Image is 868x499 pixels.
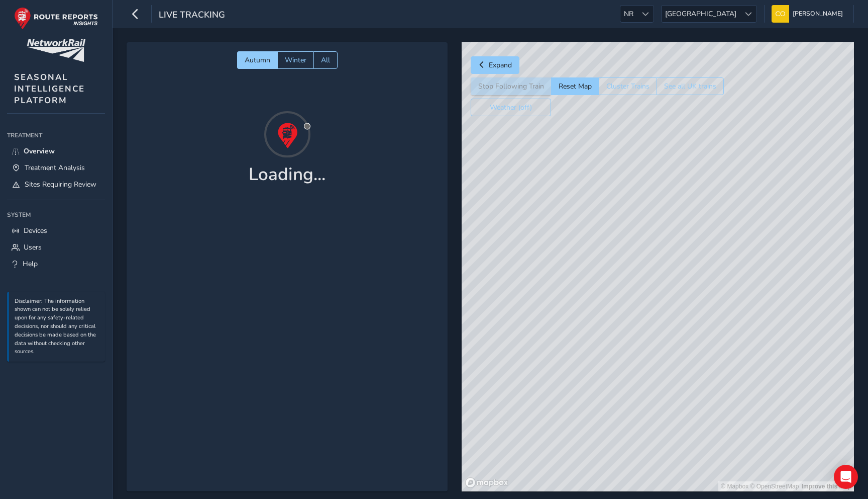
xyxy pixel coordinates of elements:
button: Cluster Trains [599,77,657,95]
span: SEASONAL INTELLIGENCE PLATFORM [14,71,85,106]
span: [PERSON_NAME] [793,5,843,23]
button: All [313,51,338,69]
a: Help [7,256,105,272]
div: System [7,207,105,222]
span: Treatment Analysis [25,163,85,173]
button: Winter [277,51,313,69]
button: Autumn [237,51,277,69]
p: Disclaimer: The information shown can not be solely relied upon for any safety-related decisions,... [15,297,100,357]
a: Sites Requiring Review [7,176,105,193]
button: Reset Map [551,77,599,95]
a: Overview [7,143,105,159]
span: [GEOGRAPHIC_DATA] [662,6,740,22]
button: Expand [471,56,519,74]
h1: Loading... [249,164,325,185]
a: Users [7,239,105,256]
span: Overview [24,146,55,156]
span: Users [24,242,42,252]
span: Autumn [245,55,270,65]
button: [PERSON_NAME] [772,5,846,23]
span: Expand [489,60,512,70]
a: Treatment Analysis [7,159,105,176]
button: See all UK trains [657,77,724,95]
span: Live Tracking [159,9,225,23]
img: diamond-layout [772,5,789,23]
img: customer logo [27,39,85,62]
div: Treatment [7,128,105,143]
span: Sites Requiring Review [25,180,96,189]
span: Winter [285,55,306,65]
button: Weather (off) [471,99,551,116]
span: Help [23,259,38,269]
a: Devices [7,222,105,239]
span: Devices [24,226,47,235]
img: rr logo [14,7,98,30]
span: NR [620,6,637,22]
div: Open Intercom Messenger [834,465,858,489]
span: All [321,55,330,65]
